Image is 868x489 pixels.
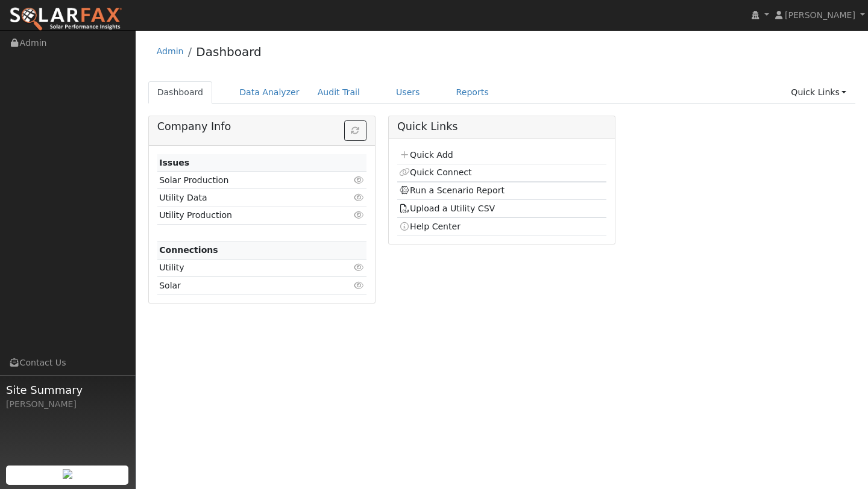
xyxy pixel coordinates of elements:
div: [PERSON_NAME] [6,398,129,411]
i: Click to view [354,263,365,272]
a: Reports [447,81,498,104]
a: Users [387,81,429,104]
a: Admin [157,46,184,56]
a: Audit Trail [309,81,369,104]
i: Click to view [354,211,365,219]
a: Upload a Utility CSV [399,204,495,213]
a: Quick Add [399,150,453,160]
i: Click to view [354,193,365,202]
a: Quick Connect [399,167,471,177]
a: Help Center [399,222,461,231]
td: Utility Production [157,207,333,224]
strong: Issues [159,158,189,167]
a: Quick Links [782,81,855,104]
span: [PERSON_NAME] [785,10,855,20]
td: Solar Production [157,172,333,189]
i: Click to view [354,281,365,290]
img: retrieve [63,469,72,479]
h5: Quick Links [397,120,606,133]
h5: Company Info [157,120,366,133]
a: Data Analyzer [230,81,309,104]
span: Site Summary [6,382,129,398]
strong: Connections [159,245,218,255]
a: Run a Scenario Report [399,185,505,195]
td: Solar [157,277,333,294]
a: Dashboard [196,45,262,59]
i: Click to view [354,176,365,184]
img: SolarFax [9,7,122,32]
td: Utility [157,259,333,276]
td: Utility Data [157,189,333,207]
a: Dashboard [148,81,213,104]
